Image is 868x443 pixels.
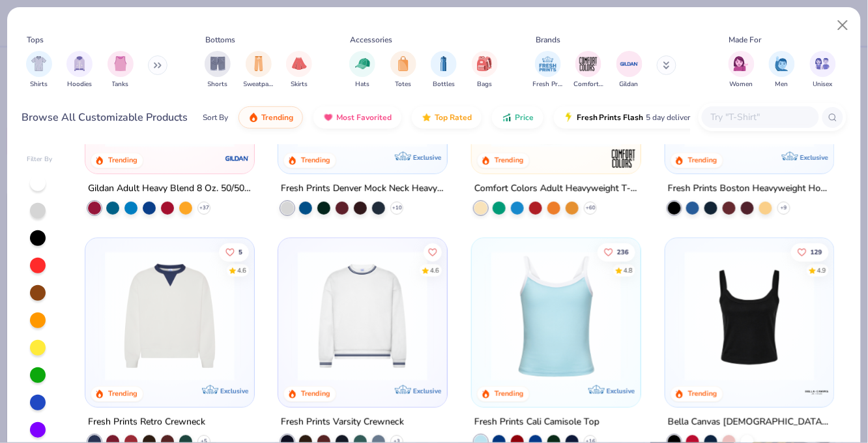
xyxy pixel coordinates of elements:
[113,56,128,71] img: Tanks Image
[769,51,795,89] div: filter for Men
[472,51,498,89] button: filter button
[586,204,596,212] span: + 60
[281,181,444,197] div: Fresh Prints Denver Mock Neck Heavyweight Sweatshirt
[617,249,629,255] span: 236
[244,51,274,89] div: filter for Sweatpants
[533,51,563,89] button: filter button
[616,51,643,89] button: filter button
[291,251,434,381] img: 4d4398e1-a86f-4e3e-85fd-b9623566810e
[579,54,598,74] img: Comfort Colors Image
[775,80,788,89] span: Men
[244,51,274,89] button: filter button
[112,80,129,89] span: Tanks
[811,249,822,255] span: 129
[729,34,762,46] div: Made For
[349,51,375,89] div: filter for Hats
[413,386,441,395] span: Exclusive
[791,243,829,261] button: Like
[199,204,209,212] span: + 37
[31,56,46,71] img: Shirts Image
[515,112,534,123] span: Price
[67,80,92,89] span: Hoodies
[533,80,563,89] span: Fresh Prints
[422,112,432,123] img: TopRated.gif
[252,56,266,71] img: Sweatpants Image
[573,51,603,89] button: filter button
[477,80,492,89] span: Bags
[66,51,93,89] div: filter for Hoodies
[26,51,52,89] div: filter for Shirts
[611,145,637,172] img: Comfort Colors logo
[355,80,369,89] span: Hats
[769,51,795,89] button: filter button
[281,414,404,430] div: Fresh Prints Varsity Crewneck
[355,56,370,71] img: Hats Image
[22,110,188,125] div: Browse All Customizable Products
[668,181,832,197] div: Fresh Prints Boston Heavyweight Hoodie
[607,386,635,395] span: Exclusive
[98,18,241,147] img: 01756b78-01f6-4cc6-8d8a-3c30c1a0c8ac
[98,251,241,381] img: 3abb6cdb-110e-4e18-92a0-dbcd4e53f056
[678,18,821,147] img: 91acfc32-fd48-4d6b-bdad-a4c1a30ac3fc
[474,181,638,197] div: Comfort Colors Adult Heavyweight T-Shirt
[533,51,563,89] div: filter for Fresh Prints
[392,204,402,212] span: + 10
[26,51,52,89] button: filter button
[810,51,836,89] button: filter button
[261,112,293,123] span: Trending
[108,51,134,89] div: filter for Tanks
[477,56,491,71] img: Bags Image
[485,18,628,147] img: 029b8af0-80e6-406f-9fdc-fdf898547912
[437,56,451,71] img: Bottles Image
[396,56,411,71] img: Totes Image
[813,80,833,89] span: Unisex
[577,112,644,123] span: Fresh Prints Flash
[239,249,242,255] span: 5
[620,54,639,74] img: Gildan Image
[390,51,416,89] div: filter for Totes
[710,110,810,125] input: Try "T-Shirt"
[88,414,205,430] div: Fresh Prints Retro Crewneck
[336,112,392,123] span: Most Favorited
[291,80,308,89] span: Skirts
[598,243,635,261] button: Like
[27,155,53,164] div: Filter By
[66,51,93,89] button: filter button
[678,251,821,381] img: 8af284bf-0d00-45ea-9003-ce4b9a3194ad
[564,112,574,123] img: flash.gif
[248,112,259,123] img: trending.gif
[810,51,836,89] div: filter for Unisex
[624,266,633,275] div: 4.8
[30,80,48,89] span: Shirts
[616,51,643,89] div: filter for Gildan
[431,266,440,275] div: 4.6
[775,56,789,71] img: Men Image
[291,18,434,147] img: f5d85501-0dbb-4ee4-b115-c08fa3845d83
[729,51,755,89] div: filter for Women
[292,56,307,71] img: Skirts Image
[239,106,303,129] button: Trending
[431,51,457,89] button: filter button
[424,243,442,261] button: Like
[88,181,252,197] div: Gildan Adult Heavy Blend 8 Oz. 50/50 Hooded Sweatshirt
[240,251,383,381] img: 230d1666-f904-4a08-b6b8-0d22bf50156f
[538,54,558,74] img: Fresh Prints Image
[730,80,753,89] span: Women
[831,13,856,38] button: Close
[536,34,560,46] div: Brands
[817,266,826,275] div: 4.9
[108,51,134,89] button: filter button
[435,112,472,123] span: Top Rated
[210,56,225,71] img: Shorts Image
[729,51,755,89] button: filter button
[472,51,498,89] div: filter for Bags
[668,414,832,430] div: Bella Canvas [DEMOGRAPHIC_DATA]' Micro Ribbed Scoop Tank
[205,51,231,89] button: filter button
[800,153,828,162] span: Exclusive
[734,56,749,71] img: Women Image
[815,56,830,71] img: Unisex Image
[620,80,639,89] span: Gildan
[205,51,231,89] div: filter for Shorts
[220,386,248,395] span: Exclusive
[206,34,236,46] div: Bottoms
